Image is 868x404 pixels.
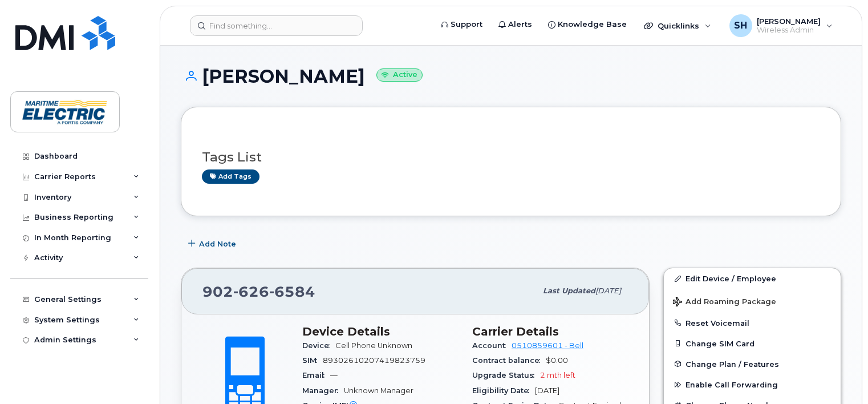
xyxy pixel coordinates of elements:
[686,359,779,368] span: Change Plan / Features
[233,283,269,300] span: 626
[202,283,315,300] span: 902
[344,386,413,395] span: Unknown Manager
[664,268,841,289] a: Edit Device / Employee
[302,325,459,338] h3: Device Details
[540,371,575,379] span: 2 mth left
[330,371,338,379] span: —
[302,371,330,379] span: Email
[546,356,568,365] span: $0.00
[543,286,595,295] span: Last updated
[686,381,778,389] span: Enable Call Forwarding
[202,169,259,184] a: Add tags
[199,239,236,249] span: Add Note
[181,66,841,86] h1: [PERSON_NAME]
[664,354,841,374] button: Change Plan / Features
[376,68,423,82] small: Active
[673,297,776,308] span: Add Roaming Package
[202,150,820,164] h3: Tags List
[472,325,628,338] h3: Carrier Details
[512,341,583,350] a: 0510859601 - Bell
[472,356,546,365] span: Contract balance
[595,286,621,295] span: [DATE]
[302,356,323,365] span: SIM
[535,386,559,395] span: [DATE]
[472,371,540,379] span: Upgrade Status
[181,233,246,254] button: Add Note
[335,341,412,350] span: Cell Phone Unknown
[472,341,512,350] span: Account
[664,313,841,333] button: Reset Voicemail
[472,386,535,395] span: Eligibility Date
[323,356,425,365] span: 89302610207419823759
[302,386,344,395] span: Manager
[269,283,315,300] span: 6584
[302,341,335,350] span: Device
[664,374,841,395] button: Enable Call Forwarding
[664,289,841,313] button: Add Roaming Package
[664,333,841,354] button: Change SIM Card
